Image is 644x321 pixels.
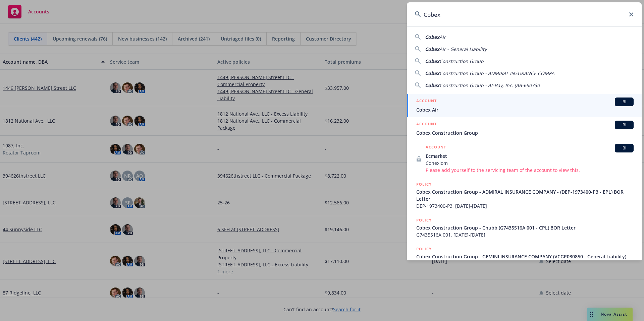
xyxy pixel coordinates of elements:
[416,231,634,238] span: G7435516A 001, [DATE]-[DATE]
[407,177,642,213] a: POLICYCobex Construction Group - ADMIRAL INSURANCE COMPANY - (DEP-1973400-P3 - EPL) BOR LetterDEP...
[425,46,439,52] span: Cobex
[425,34,439,40] span: Cobex
[425,82,439,88] span: Cobex
[426,152,634,159] span: Ecmarket
[416,181,432,188] h5: POLICY
[416,260,634,267] span: VCGP030850, [DATE]-[DATE]
[407,140,642,177] a: ACCOUNTBIEcmarketConexiomPlease add yourself to the servicing team of the account to view this.
[439,82,540,88] span: Construction Group - At-Bay, Inc. (AB-660330
[618,145,631,151] span: BI
[618,99,631,105] span: BI
[416,106,634,113] span: Cobex Air
[407,2,642,26] input: Search...
[425,58,439,64] span: Cobex
[416,224,634,231] span: Cobex Construction Group - Chubb (G7435516A 001 - CPL) BOR Letter
[426,159,634,167] span: Conexiom
[407,242,642,271] a: POLICYCobex Construction Group - GEMINI INSURANCE COMPANY (VCGP030850 - General Liability)VCGP030...
[416,202,634,209] span: DEP-1973400-P3, [DATE]-[DATE]
[416,217,432,223] h5: POLICY
[416,253,634,260] span: Cobex Construction Group - GEMINI INSURANCE COMPANY (VCGP030850 - General Liability)
[416,246,432,252] h5: POLICY
[439,46,487,52] span: Air - General Liability
[425,70,439,76] span: Cobex
[416,98,437,106] h5: ACCOUNT
[407,117,642,140] a: ACCOUNTBICobex Construction Group
[426,144,446,152] h5: ACCOUNT
[439,58,484,64] span: Construction Group
[407,94,642,117] a: ACCOUNTBICobex Air
[416,129,634,136] span: Cobex Construction Group
[618,122,631,128] span: BI
[426,167,634,174] span: Please add yourself to the servicing team of the account to view this.
[439,34,446,40] span: Air
[407,213,642,242] a: POLICYCobex Construction Group - Chubb (G7435516A 001 - CPL) BOR LetterG7435516A 001, [DATE]-[DATE]
[439,70,554,76] span: Construction Group - ADMIRAL INSURANCE COMPA
[416,121,437,129] h5: ACCOUNT
[416,188,634,202] span: Cobex Construction Group - ADMIRAL INSURANCE COMPANY - (DEP-1973400-P3 - EPL) BOR Letter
